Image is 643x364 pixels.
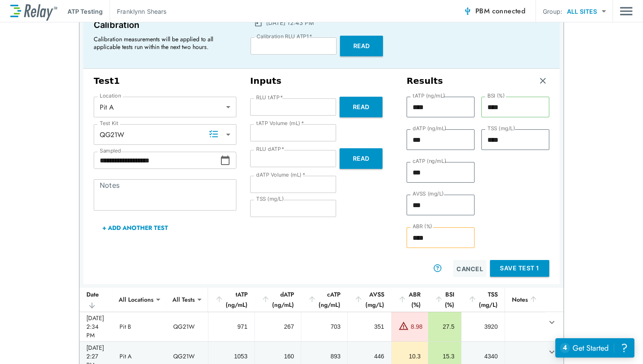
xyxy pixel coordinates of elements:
[117,7,166,16] p: Franklynn Shears
[413,191,444,197] label: AVSS (mg/L)
[460,3,529,20] button: PBM connected
[100,93,121,99] label: Location
[166,291,201,308] div: All Tests
[411,322,423,331] div: 8.98
[468,289,498,310] div: TSS (mg/L)
[113,312,166,341] td: Pit B
[100,148,121,154] label: Sampled
[256,196,284,202] label: TSS (mg/L)
[340,148,383,169] button: Read
[512,294,538,305] div: Notes
[468,322,498,331] div: 3920
[539,76,547,85] img: Remove
[166,312,208,341] td: QG21W
[262,352,294,361] div: 160
[355,322,384,331] div: 351
[261,289,294,310] div: dATP (ng/mL)
[398,289,421,310] div: ABR (%)
[487,125,515,132] label: TSS (mg/L)
[490,260,549,277] button: Save Test 1
[94,217,177,238] button: + Add Another Test
[435,352,455,361] div: 15.3
[340,97,383,117] button: Read
[250,76,393,86] h3: Inputs
[340,36,383,56] button: Read
[254,18,263,27] img: Calender Icon
[435,289,455,310] div: BSI (%)
[215,322,248,331] div: 971
[256,120,304,126] label: tATP Volume (mL)
[94,18,235,32] p: Calibration
[407,76,443,86] h3: Results
[80,288,113,312] th: Date
[113,291,159,308] div: All Locations
[468,352,498,361] div: 4340
[413,93,445,99] label: tATP (ng/mL)
[262,322,294,331] div: 267
[308,322,340,331] div: 703
[475,5,525,17] span: PBM
[266,18,314,27] p: [DATE] 12:43 PM
[67,7,103,16] p: ATP Testing
[100,120,119,126] label: Test Kit
[355,352,384,361] div: 446
[620,3,633,19] button: Main menu
[463,7,472,15] img: Connected Icon
[10,2,57,21] img: LuminUltra Relay
[545,315,559,330] button: expand row
[94,35,231,51] p: Calibration measurements will be applied to all applicable tests run within the next two hours.
[94,126,236,143] div: QG21W
[398,321,409,331] img: Warning
[398,352,421,361] div: 10.3
[94,76,236,86] h3: Test 1
[620,3,633,19] img: Drawer Icon
[86,314,106,340] div: [DATE] 2:34 PM
[215,289,248,310] div: tATP (ng/mL)
[413,158,446,164] label: cATP (ng/mL)
[435,322,455,331] div: 27.5
[413,223,432,229] label: ABR (%)
[453,260,487,277] button: Cancel
[354,289,384,310] div: AVSS (mg/L)
[94,98,236,116] div: Pit A
[215,352,248,361] div: 1053
[257,34,312,40] label: Calibration RLU ATP1
[256,95,283,101] label: RLU tATP
[256,146,284,152] label: RLU dATP
[413,125,447,132] label: dATP (ng/mL)
[543,7,562,16] p: Group:
[308,289,340,310] div: cATP (ng/mL)
[487,93,505,99] label: BSI (%)
[555,338,634,358] iframe: Resource center
[492,6,526,16] span: connected
[308,352,340,361] div: 893
[256,172,305,178] label: dATP Volume (mL)
[94,152,220,169] input: Choose date, selected date is Oct 8, 2025
[545,345,559,359] button: expand row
